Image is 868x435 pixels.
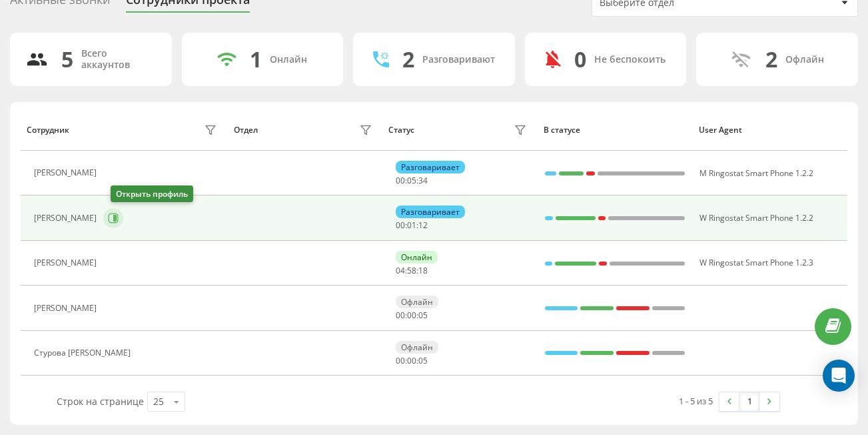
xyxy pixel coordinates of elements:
div: : : [396,266,428,276]
div: Всего аккаунтов [81,48,156,71]
span: W Ringostat Smart Phone 1.2.3 [699,257,813,268]
span: 05 [407,175,416,186]
span: 01 [407,220,416,231]
span: 05 [418,310,428,321]
div: Офлайн [396,341,438,354]
div: : : [396,176,428,185]
div: 0 [574,47,586,72]
a: 1 [739,392,759,411]
div: Офлайн [785,54,824,65]
div: Статус [388,125,414,135]
div: 5 [61,47,73,72]
div: User Agent [699,125,841,135]
div: [PERSON_NAME] [34,213,100,223]
span: 18 [418,265,428,276]
div: : : [396,311,428,320]
span: 00 [396,220,405,231]
span: 00 [407,310,416,321]
div: [PERSON_NAME] [34,168,100,177]
span: 00 [396,355,405,366]
div: 2 [402,47,414,72]
div: Разговаривает [396,205,465,218]
div: Разговаривает [396,161,465,173]
div: : : [396,221,428,230]
div: : : [396,356,428,366]
span: 00 [407,355,416,366]
span: 58 [407,265,416,276]
div: 1 - 5 из 5 [679,394,713,408]
div: [PERSON_NAME] [34,304,100,313]
div: 2 [765,47,777,72]
div: [PERSON_NAME] [34,258,100,268]
span: 00 [396,310,405,321]
div: Офлайн [396,296,438,308]
span: M Ringostat Smart Phone 1.2.2 [699,167,813,179]
span: 05 [418,355,428,366]
span: 04 [396,265,405,276]
div: 25 [153,395,164,408]
div: Cтурова [PERSON_NAME] [34,348,134,358]
div: Сотрудник [27,125,69,135]
span: 00 [396,175,405,186]
div: 1 [250,47,262,72]
span: 12 [418,220,428,231]
div: Отдел [234,125,258,135]
div: В статусе [544,125,686,135]
span: Строк на странице [57,395,144,408]
div: Не беспокоить [594,54,665,65]
div: Онлайн [270,54,307,65]
div: Онлайн [396,251,438,264]
span: 34 [418,175,428,186]
div: Открыть профиль [111,185,193,202]
div: Open Intercom Messenger [823,360,855,392]
span: W Ringostat Smart Phone 1.2.2 [699,212,813,224]
div: Разговаривают [422,54,495,65]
